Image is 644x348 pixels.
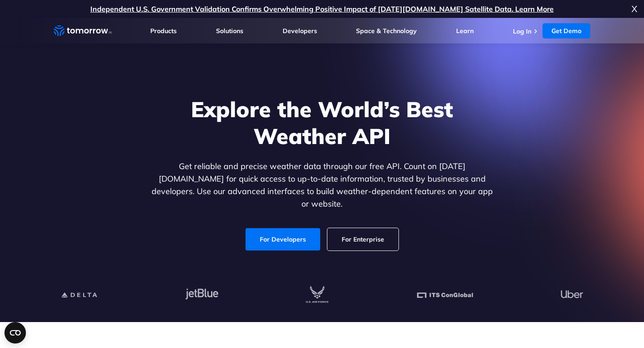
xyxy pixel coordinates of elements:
[513,27,531,35] a: Log In
[90,4,554,13] a: Independent U.S. Government Validation Confirms Overwhelming Positive Impact of [DATE][DOMAIN_NAM...
[283,27,317,35] a: Developers
[149,160,495,210] p: Get reliable and precise weather data through our free API. Count on [DATE][DOMAIN_NAME] for quic...
[327,228,398,250] a: For Enterprise
[542,23,590,38] a: Get Demo
[456,27,474,35] a: Learn
[149,96,495,149] h1: Explore the World’s Best Weather API
[246,228,320,250] a: For Developers
[150,27,177,35] a: Products
[356,27,417,35] a: Space & Technology
[216,27,243,35] a: Solutions
[54,24,112,38] a: Home link
[4,322,26,344] button: Open CMP widget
